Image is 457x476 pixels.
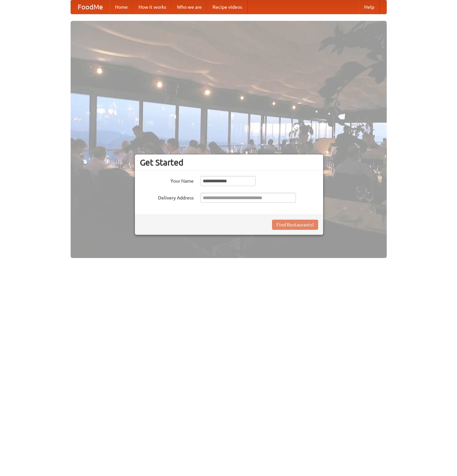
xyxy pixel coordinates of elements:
[133,0,172,14] a: How it works
[110,0,133,14] a: Home
[140,176,194,184] label: Your Name
[359,0,380,14] a: Help
[172,0,207,14] a: Who we are
[140,157,318,168] h3: Get Started
[207,0,247,14] a: Recipe videos
[272,220,318,230] button: Find Restaurants!
[71,0,110,14] a: FoodMe
[140,193,194,201] label: Delivery Address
